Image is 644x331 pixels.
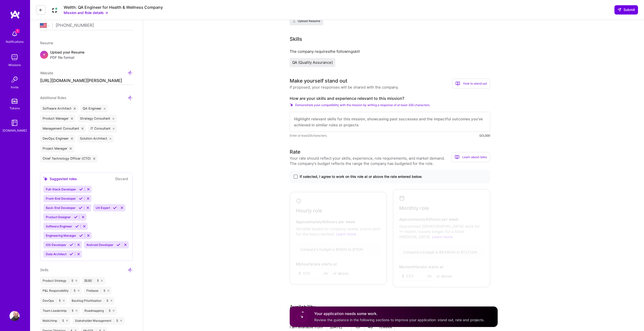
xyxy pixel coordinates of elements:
[10,75,20,85] img: Invite
[40,155,98,163] div: Chief Technology Officer (CTO)
[50,50,84,60] div: Upload your Resume
[455,155,459,159] i: icon BookOpen
[79,197,83,200] i: Accept
[84,287,112,295] div: Firebase 5
[56,299,57,303] span: |
[40,125,86,133] div: Management Consultant
[113,206,117,210] i: Accept
[12,99,18,104] img: tokens
[46,252,66,256] span: Data Architect
[295,103,430,107] span: Demonstrate your compatibility with the mission by writing a response of at least 300 characters.
[43,177,48,181] i: icon SuggestedTeams
[456,81,460,86] i: icon BookOpen
[50,5,60,15] img: Company Logo
[113,118,115,120] i: icon Close
[111,300,112,301] i: icon Close
[69,309,70,313] span: |
[40,96,66,100] span: Additional Roles
[86,206,90,210] i: Reject
[290,156,452,166] div: Your rate should reflect your skills, experience, role requirements, and market demand. The compa...
[56,18,133,33] input: +1 (000) 000-0000
[617,7,635,12] span: Submit
[40,115,75,123] div: Product Manager
[68,279,69,283] span: |
[75,280,77,281] i: icon Close
[69,243,73,247] i: Accept
[11,85,19,90] div: Invite
[93,158,95,160] i: icon Close
[290,49,490,54] div: The company requires the following skill
[78,290,79,291] i: icon Close
[100,289,101,293] span: |
[70,148,72,150] i: icon Close
[300,174,422,179] span: If selected, I agree to work on this role at or above the rate entered below.
[40,77,133,85] input: http://...
[452,152,490,162] div: Learn about rates
[10,118,20,128] img: guide book
[40,145,74,153] div: Project Manager
[9,62,21,68] div: Missions
[64,10,108,15] button: Mission and Role details →
[82,224,86,228] i: Reject
[43,176,77,181] div: Suggested roles
[69,297,115,305] div: Backlog Prioritization 5
[290,303,315,311] div: Availability
[120,320,122,321] i: icon Close
[314,318,485,322] span: Review the guidance in the following sections to improve your application: stand out, rate and pr...
[72,317,125,325] div: Stakeholder Management 5
[6,39,24,44] div: Notifications
[81,128,83,130] i: icon Close
[40,71,53,75] span: Website
[10,29,20,39] img: bell
[59,319,60,323] span: |
[292,60,333,65] span: QA (Quality Assurance)
[46,197,76,200] span: Front-End Developer
[82,277,105,285] div: [B2B] 5
[46,215,71,219] span: Product Designer
[290,103,293,107] i: Check
[40,135,75,143] div: DevOps Engineer
[10,311,20,321] img: User Avatar
[74,215,78,219] i: Accept
[39,8,43,12] i: icon LeftArrowDark
[113,319,114,323] span: |
[82,307,117,315] div: Roadmapping 5
[76,310,77,311] i: icon Close
[40,317,70,325] div: Mailchimp 5
[290,148,300,156] div: Rate
[10,106,20,111] div: Tokens
[77,243,80,247] i: Reject
[86,234,90,237] i: Reject
[96,206,110,210] span: UX Expert
[114,176,130,182] button: Discard
[40,287,82,295] div: P&L Responsibility 5
[290,85,399,90] div: If proposed, your responses will be shared with the company.
[104,108,106,110] i: icon Close
[10,10,20,19] img: logo
[106,309,107,313] span: |
[75,224,79,228] i: Accept
[314,311,485,316] h4: Your application needs some work.
[46,243,66,247] span: iOS Developer
[290,96,490,101] label: How are your skills and experience relevant to this mission?
[101,280,103,281] i: icon Close
[40,277,80,285] div: Product Strategy 5
[50,55,84,60] span: PDF file format
[124,243,127,247] i: Reject
[110,138,112,140] i: icon Close
[71,118,73,120] i: icon Close
[117,243,120,247] i: Accept
[10,52,20,62] img: teamwork
[103,299,104,303] span: |
[293,19,320,23] span: Upload Resume
[79,234,83,237] i: Accept
[80,105,108,113] div: QA Engineer
[46,224,72,228] span: Software Engineer
[88,125,117,133] div: IT Consultant
[77,135,114,143] div: Solution Architect
[40,41,53,45] span: Resume
[290,133,327,138] span: Enter at least 20 characters.
[617,8,621,12] i: icon SendLight
[43,52,46,57] span: +
[81,215,85,219] i: Reject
